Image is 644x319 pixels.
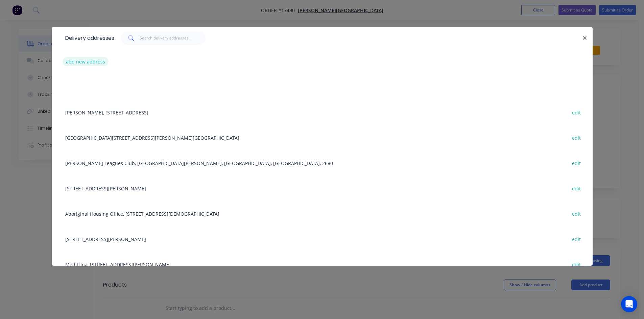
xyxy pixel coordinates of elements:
[569,209,585,218] button: edit
[62,27,114,49] div: Delivery addresses
[569,184,585,193] button: edit
[569,158,585,167] button: edit
[62,125,582,150] div: [GEOGRAPHIC_DATA][STREET_ADDRESS][PERSON_NAME][GEOGRAPHIC_DATA]
[569,108,585,117] button: edit
[62,176,582,201] div: [STREET_ADDRESS][PERSON_NAME]
[62,226,582,251] div: [STREET_ADDRESS][PERSON_NAME]
[140,31,206,45] input: Search delivery addresses...
[63,57,109,66] button: add new address
[62,251,582,277] div: Meditrina, [STREET_ADDRESS][PERSON_NAME]
[569,234,585,243] button: edit
[62,201,582,226] div: Aboriginal Housing Office, [STREET_ADDRESS][DEMOGRAPHIC_DATA]
[62,100,582,125] div: [PERSON_NAME], [STREET_ADDRESS]
[569,133,585,142] button: edit
[62,150,582,176] div: [PERSON_NAME] Leagues Club, [GEOGRAPHIC_DATA][PERSON_NAME], [GEOGRAPHIC_DATA], [GEOGRAPHIC_DATA],...
[621,296,637,312] div: Open Intercom Messenger
[569,260,585,269] button: edit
